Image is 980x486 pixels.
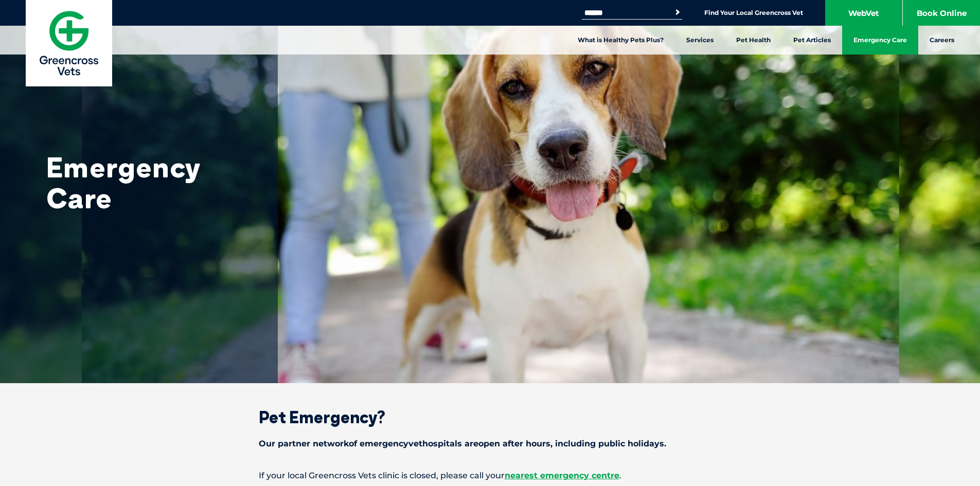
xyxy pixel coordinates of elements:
[349,439,408,448] span: of emergency
[408,439,422,448] span: vet
[675,26,725,55] a: Services
[782,26,842,55] a: Pet Articles
[465,439,478,448] span: are
[566,26,675,55] a: What is Healthy Pets Plus?
[259,471,505,480] span: If your local Greencross Vets clinic is closed, please call your
[422,439,462,448] span: hospitals
[918,26,966,55] a: Careers
[223,409,758,425] h2: Pet Emergency?
[478,439,666,448] span: open after hours, including public holidays.
[842,26,918,55] a: Emergency Care
[505,471,619,480] a: nearest emergency centre
[672,7,683,17] button: Search
[259,439,349,448] span: Our partner network
[725,26,782,55] a: Pet Health
[704,9,803,17] a: Find Your Local Greencross Vet
[46,152,252,213] h1: Emergency Care
[619,471,621,480] span: .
